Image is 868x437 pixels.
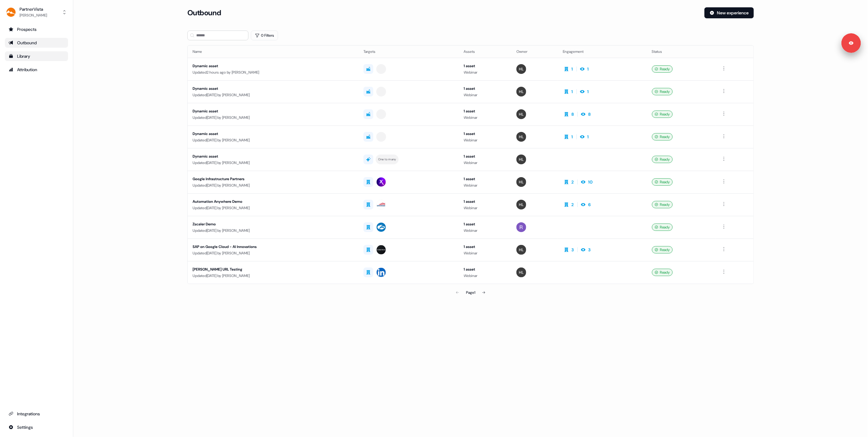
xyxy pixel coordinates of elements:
div: [PERSON_NAME] [20,12,47,18]
div: Updated [DATE] by [PERSON_NAME] [193,160,354,166]
div: 1 asset [464,86,507,92]
a: Go to prospects [5,24,68,34]
div: Dynamic asset [193,131,354,137]
div: Webinar [464,69,507,75]
img: Hondo [516,64,526,74]
div: Prospects [9,26,64,32]
th: Name [188,46,359,58]
div: Ready [652,269,673,276]
th: Targets [359,46,459,58]
div: 1 asset [464,131,507,137]
button: PartnerVista[PERSON_NAME] [5,5,68,20]
th: Assets [459,46,512,58]
div: 1 asset [464,221,507,227]
div: Updated [DATE] by [PERSON_NAME] [193,115,354,121]
div: Zscaler Demo [193,221,354,227]
div: Outbound [9,40,64,46]
div: 1 [587,134,589,140]
img: Hondo [516,200,526,209]
div: 1 [571,66,573,72]
th: Engagement [558,46,647,58]
div: Google Infrastructure Partners [193,176,354,182]
a: Go to outbound experience [5,38,68,48]
a: Go to integrations [5,409,68,419]
div: Webinar [464,228,507,234]
button: 0 Filters [251,31,278,40]
div: Dynamic asset [193,108,354,114]
div: PartnerVista [20,6,47,12]
div: 1 [587,89,589,95]
div: Dynamic asset [193,153,354,159]
img: Hondo [516,268,526,277]
div: [PERSON_NAME] URL Testing [193,266,354,272]
div: Updated [DATE] by [PERSON_NAME] [193,137,354,143]
div: Ready [652,201,673,208]
img: Hondo [516,132,526,142]
img: Hondo [516,155,526,164]
div: 1 asset [464,266,507,272]
div: 8 [571,111,574,117]
div: Attribution [9,67,64,73]
div: Updated [DATE] by [PERSON_NAME] [193,273,354,279]
div: 10 [588,179,593,185]
div: Webinar [464,92,507,98]
div: Ready [652,88,673,95]
div: Page 1 [466,290,475,296]
div: Webinar [464,182,507,188]
div: 1 asset [464,108,507,114]
div: Updated [DATE] by [PERSON_NAME] [193,182,354,188]
div: Webinar [464,137,507,143]
div: 1 [587,66,589,72]
div: Webinar [464,115,507,121]
img: Hondo [516,87,526,97]
div: Updated [DATE] by [PERSON_NAME] [193,205,354,211]
div: Ready [652,224,673,231]
div: Integrations [9,411,64,417]
div: Dynamic asset [193,86,354,92]
img: Hondo [516,177,526,187]
img: Rick [516,222,526,232]
a: Go to attribution [5,65,68,75]
div: Ready [652,65,673,73]
div: Updated [DATE] by [PERSON_NAME] [193,92,354,98]
h3: Outbound [187,8,221,17]
div: Webinar [464,205,507,211]
div: 1 asset [464,63,507,69]
div: 1 [571,134,573,140]
img: Hondo [516,109,526,119]
div: 6 [588,202,591,208]
div: Updated [DATE] by [PERSON_NAME] [193,228,354,234]
div: Webinar [464,273,507,279]
div: Ready [652,111,673,118]
div: Dynamic asset [193,63,354,69]
div: Updated [DATE] by [PERSON_NAME] [193,250,354,256]
a: Go to integrations [5,422,68,432]
button: New experience [704,7,754,18]
div: Ready [652,246,673,253]
div: One to many [378,157,396,162]
div: 3 [571,247,574,253]
div: 1 [571,89,573,95]
div: Ready [652,156,673,163]
th: Status [647,46,715,58]
div: 8 [588,111,591,117]
div: Webinar [464,160,507,166]
div: Library [9,53,64,59]
div: Ready [652,178,673,186]
div: Webinar [464,250,507,256]
div: Automation Anywhere Demo [193,198,354,205]
div: 1 asset [464,198,507,205]
div: 2 [571,202,574,208]
div: 1 asset [464,244,507,250]
a: Go to templates [5,51,68,61]
div: 1 asset [464,176,507,182]
div: 3 [588,247,591,253]
div: SAP on Google Cloud - AI Innovations [193,244,354,250]
div: 2 [571,179,574,185]
img: Hondo [516,245,526,255]
div: 1 asset [464,153,507,159]
div: Updated 2 hours ago by [PERSON_NAME] [193,69,354,75]
th: Owner [512,46,558,58]
div: Settings [9,424,64,430]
